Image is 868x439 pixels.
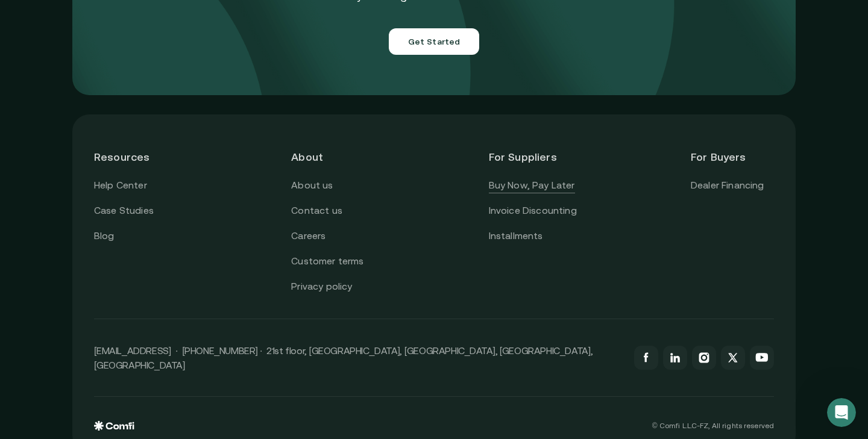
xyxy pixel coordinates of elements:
header: For Buyers [691,136,774,178]
a: Installments [489,228,543,244]
a: Case Studies [94,203,154,219]
a: Blog [94,228,115,244]
a: Buy Now, Pay Later [489,178,575,193]
a: Careers [291,228,325,244]
img: comfi logo [94,421,134,431]
a: Invoice Discounting [489,203,577,219]
header: Resources [94,136,177,178]
a: About us [291,178,333,193]
button: Get Started [389,28,480,55]
a: Privacy policy [291,279,352,294]
iframe: Intercom live chat [827,398,856,427]
a: Help Center [94,178,147,193]
p: © Comfi L.L.C-FZ, All rights reserved [652,422,774,430]
header: About [291,136,374,178]
a: Customer terms [291,254,363,269]
a: Contact us [291,203,342,219]
a: Dealer Financing [691,178,764,193]
p: [EMAIL_ADDRESS] · [PHONE_NUMBER] · 21st floor, [GEOGRAPHIC_DATA], [GEOGRAPHIC_DATA], [GEOGRAPHIC_... [94,343,622,372]
header: For Suppliers [489,136,577,178]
